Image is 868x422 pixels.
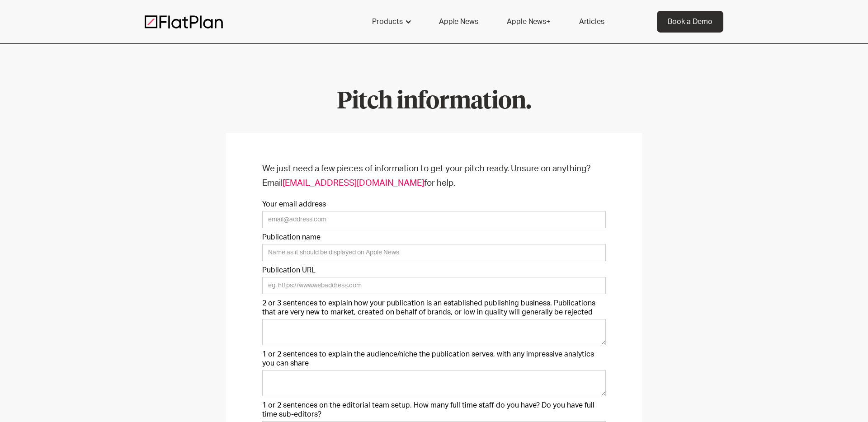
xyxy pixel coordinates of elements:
[262,162,606,191] p: We just need a few pieces of information to get your pitch ready. Unsure on anything? Email for h...
[262,244,606,261] input: Name as it should be displayed on Apple News
[262,211,606,228] input: email@address.com
[372,16,403,27] div: Products
[145,89,723,115] h1: Pitch information.
[657,11,723,33] a: Book a Demo
[496,11,561,33] a: Apple News+
[262,299,606,317] label: 2 or 3 sentences to explain how your publication is an established publishing business. Publicati...
[262,277,606,294] input: eg. https://www.webaddress.com
[668,16,712,27] div: Book a Demo
[262,350,606,368] label: 1 or 2 sentences to explain the audience/niche the publication serves, with any impressive analyt...
[361,11,421,33] div: Products
[262,200,606,209] label: Your email address
[428,11,489,33] a: Apple News
[568,11,615,33] a: Articles
[262,233,606,242] label: Publication name
[262,266,606,275] label: Publication URL
[283,179,424,188] a: [EMAIL_ADDRESS][DOMAIN_NAME]
[262,401,606,419] label: 1 or 2 sentences on the editorial team setup. How many full time staff do you have? Do you have f...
